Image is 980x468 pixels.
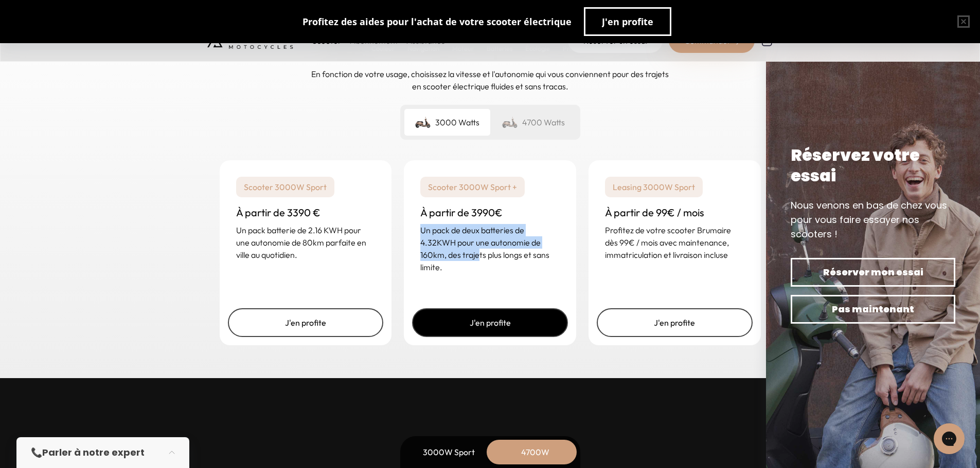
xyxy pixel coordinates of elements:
[420,205,560,220] h3: À partir de 3990€
[236,205,376,220] h3: À partir de 3390 €
[605,205,744,220] h3: À partir de 99€ / mois
[929,420,970,458] iframe: Gorgias live chat messenger
[412,308,568,337] a: J'en profite
[605,177,703,197] p: Leasing 3000W Sport
[236,177,334,197] p: Scooter 3000W Sport
[420,224,560,273] p: Un pack de deux batteries de 4.32KWH pour une autonomie de 160km, des trajets plus longs et sans ...
[236,224,376,261] p: Un pack batterie de 2.16 KWH pour une autonomie de 80km parfaite en ville au quotidien.
[490,109,576,136] div: 4700 Watts
[494,440,577,464] div: 4700W
[310,68,670,92] p: En fonction de votre usage, choisissez la vitesse et l'autonomie qui vous conviennent pour des tr...
[404,109,490,136] div: 3000 Watts
[597,308,753,337] a: J'en profite
[228,308,384,337] a: J'en profite
[605,224,744,261] p: Profitez de votre scooter Brumaire dès 99€ / mois avec maintenance, immatriculation et livraison ...
[420,177,525,197] p: Scooter 3000W Sport +
[408,440,490,464] div: 3000W Sport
